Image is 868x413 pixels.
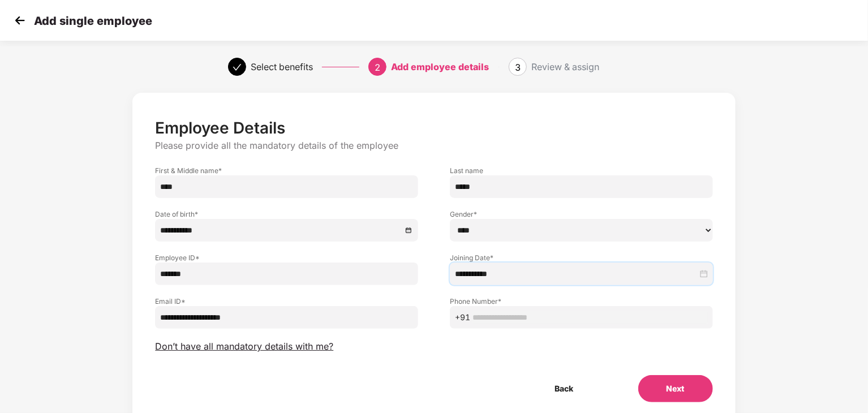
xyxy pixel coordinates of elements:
button: Next [638,375,713,402]
p: Employee Details [155,118,712,137]
span: 2 [375,62,380,73]
div: Add employee details [391,58,489,76]
p: Please provide all the mandatory details of the employee [155,140,712,152]
div: Select benefits [251,58,313,76]
span: 3 [515,62,521,73]
label: Date of birth [155,209,418,219]
span: +91 [455,311,470,324]
label: Last name [450,166,713,175]
img: svg+xml;base64,PHN2ZyB4bWxucz0iaHR0cDovL3d3dy53My5vcmcvMjAwMC9zdmciIHdpZHRoPSIzMCIgaGVpZ2h0PSIzMC... [11,12,28,29]
label: Phone Number [450,296,713,306]
label: First & Middle name [155,166,418,175]
div: Review & assign [531,58,599,76]
span: Don’t have all mandatory details with me? [155,341,333,352]
button: Back [527,375,602,402]
label: Gender [450,209,713,219]
p: Add single employee [34,14,152,28]
label: Employee ID [155,253,418,263]
label: Email ID [155,296,418,306]
span: check [233,63,242,72]
label: Joining Date [450,253,713,263]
